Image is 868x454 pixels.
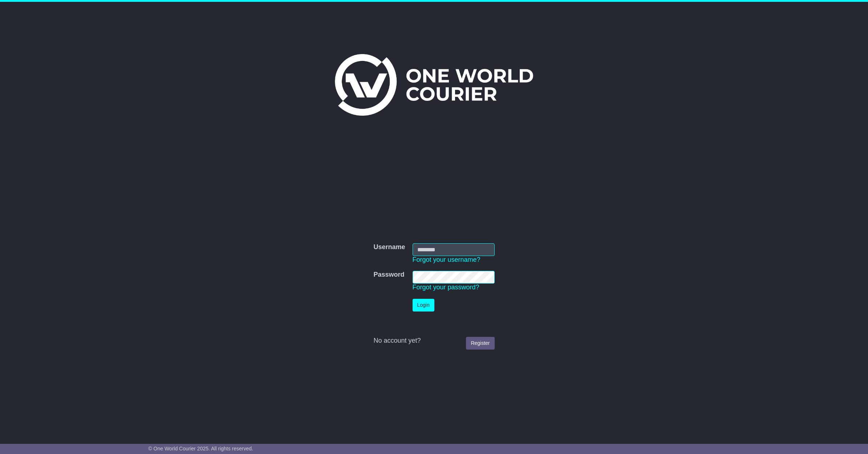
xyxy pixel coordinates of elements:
[413,299,434,311] button: Login
[373,271,404,279] label: Password
[466,337,494,350] a: Register
[373,337,494,345] div: No account yet?
[373,243,405,251] label: Username
[413,256,480,263] a: Forgot your username?
[413,284,479,291] a: Forgot your password?
[335,54,533,116] img: One World
[148,446,253,451] span: © One World Courier 2025. All rights reserved.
